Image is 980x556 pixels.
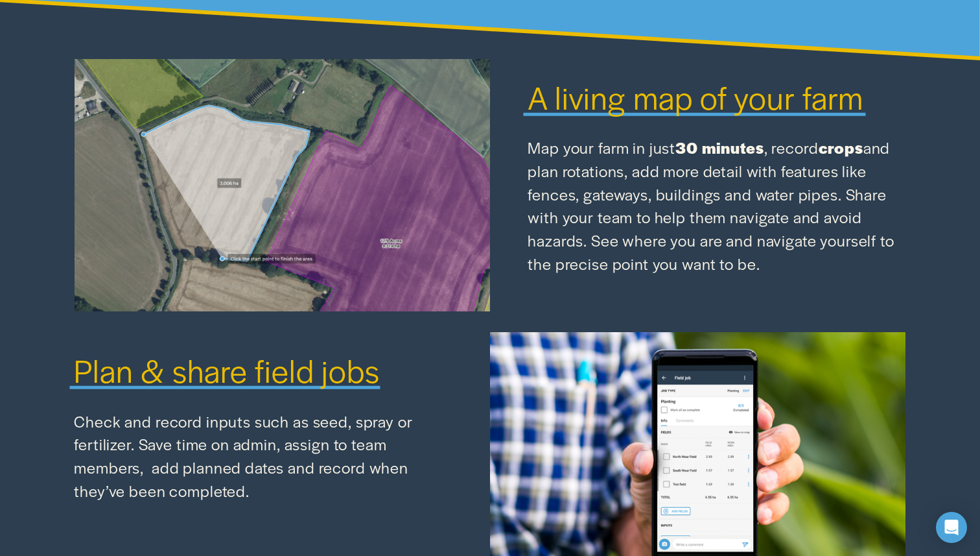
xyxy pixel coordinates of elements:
p: Check and record inputs such as seed, spray or fertilizer. Save time on admin, assign to team mem... [74,410,452,503]
strong: crops [819,136,863,158]
div: Open Intercom Messenger [936,512,967,543]
span: Plan & share field jobs [74,348,379,392]
p: Map your farm in just , record and plan rotations, add more detail with features like fences, gat... [528,136,905,275]
span: A living map of your farm [528,75,863,119]
strong: 30 minutes [675,136,764,158]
